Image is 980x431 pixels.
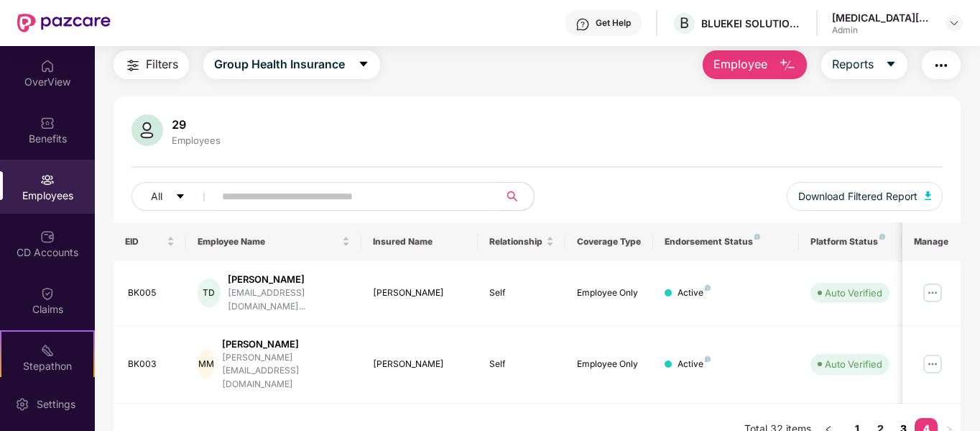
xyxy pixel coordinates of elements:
span: Employee [713,55,767,73]
span: Group Health Insurance [214,55,345,73]
img: svg+xml;base64,PHN2ZyBpZD0iU2V0dGluZy0yMHgyMCIgeG1sbnM9Imh0dHA6Ly93d3cudzMub3JnLzIwMDAvc3ZnIiB3aW... [15,397,29,412]
span: Filters [146,55,178,73]
span: search [499,191,527,202]
span: EID [125,236,165,248]
th: Insured Name [361,222,479,261]
div: Active [678,358,711,371]
th: EID [114,222,187,261]
th: Manage [902,222,961,261]
button: search [499,182,535,211]
span: Employee Name [198,236,339,248]
span: Reports [832,55,874,73]
img: svg+xml;base64,PHN2ZyB4bWxucz0iaHR0cDovL3d3dy53My5vcmcvMjAwMC9zdmciIHdpZHRoPSIyNCIgaGVpZ2h0PSIyNC... [124,57,142,74]
img: svg+xml;base64,PHN2ZyB4bWxucz0iaHR0cDovL3d3dy53My5vcmcvMjAwMC9zdmciIHdpZHRoPSI4IiBoZWlnaHQ9IjgiIH... [879,234,885,240]
div: Stepathon [1,359,93,373]
div: Platform Status [810,236,889,248]
div: 29 [169,117,223,132]
div: [PERSON_NAME][EMAIL_ADDRESS][DOMAIN_NAME] [222,351,350,392]
div: [PERSON_NAME] [228,273,350,286]
div: Endorsement Status [665,236,787,248]
div: TD [198,278,221,307]
button: Download Filtered Report [787,182,943,211]
button: Employee [703,50,807,79]
button: Filters [114,50,189,79]
div: Auto Verified [825,286,882,300]
div: Active [678,286,711,300]
img: svg+xml;base64,PHN2ZyB4bWxucz0iaHR0cDovL3d3dy53My5vcmcvMjAwMC9zdmciIHhtbG5zOnhsaW5rPSJodHRwOi8vd3... [779,57,796,74]
div: MM [198,350,214,378]
span: B [680,14,689,32]
th: Relationship [478,222,565,261]
button: Allcaret-down [131,182,219,211]
th: Employee Name [186,222,361,261]
div: Employee Only [577,358,642,371]
img: svg+xml;base64,PHN2ZyBpZD0iRHJvcGRvd24tMzJ4MzIiIHhtbG5zPSJodHRwOi8vd3d3LnczLm9yZy8yMDAwL3N2ZyIgd2... [948,17,960,29]
img: manageButton [921,353,944,376]
img: manageButton [921,281,944,304]
img: svg+xml;base64,PHN2ZyB4bWxucz0iaHR0cDovL3d3dy53My5vcmcvMjAwMC9zdmciIHdpZHRoPSIyNCIgaGVpZ2h0PSIyNC... [933,57,950,74]
th: Coverage Type [565,222,653,261]
div: Employee Only [577,286,642,300]
span: caret-down [175,191,185,203]
div: Settings [32,397,80,412]
div: [MEDICAL_DATA][PERSON_NAME] [832,11,933,24]
img: svg+xml;base64,PHN2ZyBpZD0iQ0RfQWNjb3VudHMiIGRhdGEtbmFtZT0iQ0QgQWNjb3VudHMiIHhtbG5zPSJodHRwOi8vd3... [40,230,55,244]
img: svg+xml;base64,PHN2ZyB4bWxucz0iaHR0cDovL3d3dy53My5vcmcvMjAwMC9zdmciIHdpZHRoPSIyMSIgaGVpZ2h0PSIyMC... [40,343,55,358]
img: svg+xml;base64,PHN2ZyBpZD0iSGVscC0zMngzMiIgeG1sbnM9Imh0dHA6Ly93d3cudzMub3JnLzIwMDAvc3ZnIiB3aWR0aD... [575,17,590,32]
div: BK005 [128,286,175,300]
img: svg+xml;base64,PHN2ZyBpZD0iRW1wbG95ZWVzIiB4bWxucz0iaHR0cDovL3d3dy53My5vcmcvMjAwMC9zdmciIHdpZHRoPS... [40,173,55,187]
img: svg+xml;base64,PHN2ZyB4bWxucz0iaHR0cDovL3d3dy53My5vcmcvMjAwMC9zdmciIHhtbG5zOnhsaW5rPSJodHRwOi8vd3... [131,114,163,146]
span: caret-down [358,58,369,71]
img: svg+xml;base64,PHN2ZyBpZD0iQmVuZWZpdHMiIHhtbG5zPSJodHRwOi8vd3d3LnczLm9yZy8yMDAwL3N2ZyIgd2lkdGg9Ij... [40,116,55,130]
span: caret-down [885,58,897,71]
div: Self [489,286,554,300]
div: BK003 [128,358,175,371]
img: svg+xml;base64,PHN2ZyBpZD0iSG9tZSIgeG1sbnM9Imh0dHA6Ly93d3cudzMub3JnLzIwMDAvc3ZnIiB3aWR0aD0iMjAiIG... [40,59,55,73]
div: Auto Verified [825,357,882,371]
div: [PERSON_NAME] [373,286,467,300]
img: svg+xml;base64,PHN2ZyB4bWxucz0iaHR0cDovL3d3dy53My5vcmcvMjAwMC9zdmciIHhtbG5zOnhsaW5rPSJodHRwOi8vd3... [925,191,932,200]
div: Admin [832,24,933,36]
div: [PERSON_NAME] [373,358,467,371]
div: Employees [169,135,223,146]
span: Download Filtered Report [798,189,917,204]
img: svg+xml;base64,PHN2ZyBpZD0iQ2xhaW0iIHhtbG5zPSJodHRwOi8vd3d3LnczLm9yZy8yMDAwL3N2ZyIgd2lkdGg9IjIwIi... [40,286,55,301]
span: Relationship [489,236,543,248]
div: Self [489,358,554,371]
img: svg+xml;base64,PHN2ZyB4bWxucz0iaHR0cDovL3d3dy53My5vcmcvMjAwMC9zdmciIHdpZHRoPSI4IiBoZWlnaHQ9IjgiIH... [705,285,711,291]
button: Group Health Insurancecaret-down [203,50,380,79]
span: All [151,189,162,204]
div: [EMAIL_ADDRESS][DOMAIN_NAME]... [228,286,350,314]
div: [PERSON_NAME] [222,337,350,351]
div: BLUEKEI SOLUTIONS PRIVATE LIMITED [701,17,802,30]
div: Get Help [596,17,631,29]
img: New Pazcare Logo [17,14,111,32]
button: Reportscaret-down [821,50,907,79]
img: svg+xml;base64,PHN2ZyB4bWxucz0iaHR0cDovL3d3dy53My5vcmcvMjAwMC9zdmciIHdpZHRoPSI4IiBoZWlnaHQ9IjgiIH... [705,356,711,362]
img: svg+xml;base64,PHN2ZyB4bWxucz0iaHR0cDovL3d3dy53My5vcmcvMjAwMC9zdmciIHdpZHRoPSI4IiBoZWlnaHQ9IjgiIH... [754,234,760,240]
